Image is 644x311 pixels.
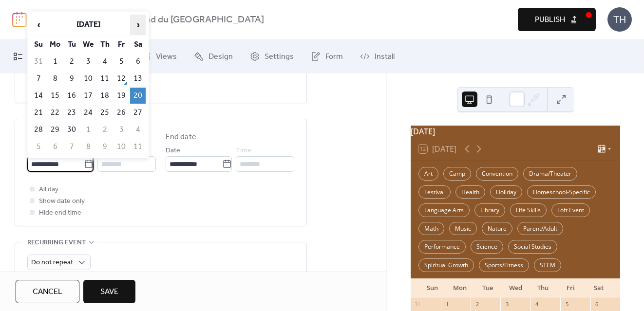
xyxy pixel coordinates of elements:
td: 9 [97,139,113,155]
div: Library [474,203,505,217]
div: 2 [474,300,481,308]
td: 24 [80,105,96,121]
td: 23 [64,105,79,121]
td: 28 [31,122,46,138]
div: Language Arts [418,203,470,217]
span: Date [166,145,180,157]
div: Math [418,222,444,236]
td: 20 [130,88,146,104]
div: 1 [444,300,451,308]
span: › [131,15,145,35]
td: 5 [114,54,129,70]
td: 11 [97,71,113,87]
div: Thu [530,278,557,298]
div: Convention [476,167,518,181]
th: Th [97,37,113,53]
a: Form [303,43,350,70]
th: Fr [114,37,129,53]
img: logo [12,12,27,27]
button: Publish [518,8,596,31]
div: TH [607,7,632,32]
th: Su [31,37,46,53]
div: 4 [533,300,541,308]
th: Mo [47,37,63,53]
span: All day [39,184,58,196]
td: 1 [47,54,63,70]
td: 2 [97,122,113,138]
td: 21 [31,105,46,121]
div: Tue [474,278,502,298]
td: 1 [80,122,96,138]
a: My Events [6,43,70,70]
td: 4 [130,122,146,138]
td: 25 [97,105,113,121]
div: Spiritual Growth [418,258,474,272]
span: Views [156,51,177,63]
div: Music [449,222,477,236]
div: Holiday [490,185,522,199]
span: Settings [265,51,294,63]
td: 22 [47,105,63,121]
div: 6 [593,300,601,308]
div: Festival [418,185,451,199]
td: 4 [97,54,113,70]
td: 29 [47,122,63,138]
td: 3 [114,122,129,138]
div: Wed [502,278,530,298]
th: We [80,37,96,53]
td: 10 [80,71,96,87]
td: 13 [130,71,146,87]
div: End date [166,131,196,143]
div: 31 [414,300,421,308]
div: STEM [534,258,561,272]
div: Nature [482,222,512,236]
th: Sa [130,37,146,53]
a: Views [134,43,184,70]
td: 19 [114,88,129,104]
span: Time [236,145,251,157]
td: 6 [47,139,63,155]
div: Sun [418,278,446,298]
td: 15 [47,88,63,104]
a: Settings [243,43,301,70]
span: Publish [535,14,565,26]
div: Drama/Theater [523,167,577,181]
span: Hide end time [39,207,81,219]
td: 7 [64,139,79,155]
td: 9 [64,71,79,87]
div: Mon [446,278,474,298]
td: 7 [31,71,46,87]
span: Show date only [39,196,85,207]
span: Design [208,51,233,63]
td: 27 [130,105,146,121]
a: Design [187,43,240,70]
div: Performance [418,240,466,254]
b: Fond du [GEOGRAPHIC_DATA] [135,11,264,29]
td: 17 [80,88,96,104]
span: Cancel [33,286,62,298]
td: 18 [97,88,113,104]
div: [DATE] [411,126,620,137]
td: 11 [130,139,146,155]
div: Sports/Fitness [479,258,529,272]
div: 5 [563,300,570,308]
div: Sat [585,278,612,298]
a: Cancel [16,280,79,303]
div: Science [471,240,503,254]
td: 12 [114,71,129,87]
div: Fri [557,278,585,298]
button: Save [83,280,135,303]
div: Life Skills [510,203,547,217]
td: 3 [80,54,96,70]
th: [DATE] [47,15,129,36]
div: Camp [443,167,471,181]
td: 8 [47,71,63,87]
td: 8 [80,139,96,155]
td: 26 [114,105,129,121]
a: Install [353,43,402,70]
span: Install [375,51,395,63]
td: 30 [64,122,79,138]
span: ‹ [31,15,46,35]
span: Do not repeat [31,256,73,269]
td: 31 [31,54,46,70]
